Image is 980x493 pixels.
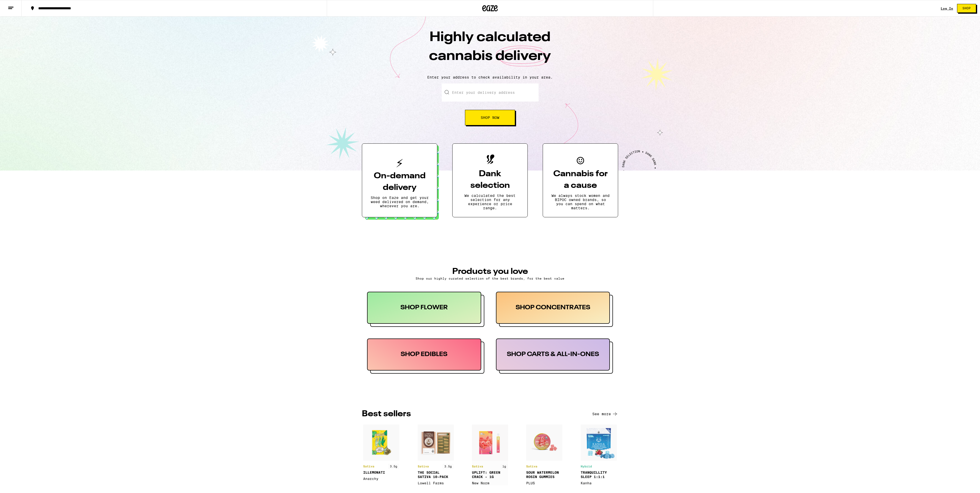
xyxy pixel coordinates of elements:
a: Log In [941,7,953,10]
span: Shop [962,7,971,10]
button: SHOP CONCENTRATES [496,292,613,327]
img: product1 [363,425,399,481]
p: We calculated the best selection for any experience or price range. [461,194,519,210]
p: Shop our highly curated selection of the best brands, for the best value [367,277,613,280]
button: SHOP CARTS & ALL-IN-ONES [496,338,613,374]
h3: BEST SELLERS [362,410,411,418]
img: product2 [418,425,454,485]
button: See more [592,411,618,417]
button: SHOP EDIBLES [367,338,484,374]
button: SHOP FLOWER [367,292,484,327]
button: Dank selectionWe calculated the best selection for any experience or price range. [452,143,528,217]
div: SHOP EDIBLES [367,338,481,371]
button: Shop [957,4,976,13]
button: Cannabis for a causeWe always stock women and BIPOC owned brands, so you can spend on what matters. [543,143,618,217]
p: We always stock women and BIPOC owned brands, so you can spend on what matters. [551,194,610,210]
p: Enter your address to check availability in your area. [5,75,975,79]
div: SHOP CONCENTRATES [496,292,610,324]
img: product4 [526,425,562,485]
h3: Dank selection [461,168,519,191]
h3: Cannabis for a cause [551,168,610,191]
img: product5 [581,425,617,485]
h3: On-demand delivery [370,170,429,194]
button: On-demand deliveryShop on Eaze and get your weed delivered on demand, wherever you are. [362,143,437,217]
p: Shop on Eaze and get your weed delivered on demand, wherever you are. [370,196,429,208]
div: SHOP FLOWER [367,292,481,324]
div: SHOP CARTS & ALL-IN-ONES [496,338,610,371]
img: product3 [472,425,508,485]
button: Shop Now [465,110,515,125]
input: Enter your delivery address [442,83,539,102]
a: Shop [953,4,980,13]
h3: PRODUCTS YOU LOVE [367,267,613,276]
span: Shop Now [481,116,499,119]
h1: Highly calculated cannabis delivery [400,28,580,71]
